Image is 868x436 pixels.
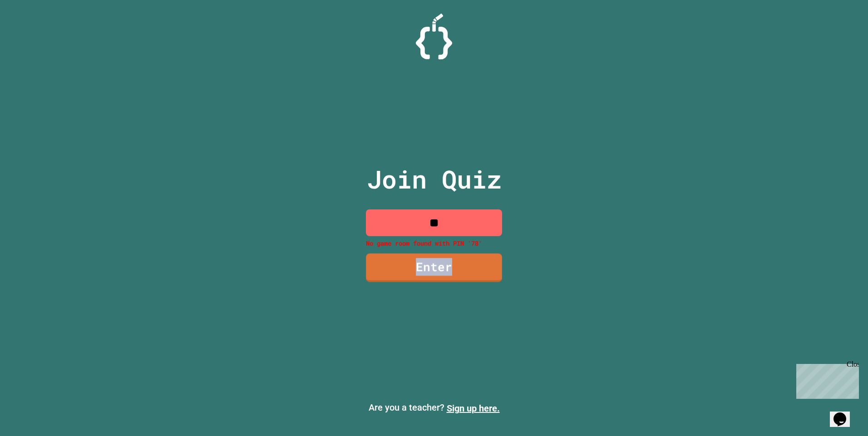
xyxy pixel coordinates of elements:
div: Chat with us now!Close [4,4,63,58]
iframe: chat widget [793,360,859,399]
iframe: chat widget [830,400,859,427]
img: Logo.svg [416,14,452,59]
p: No game room found with PIN '78' [366,238,502,248]
a: Enter [366,254,502,282]
a: Sign up here. [447,403,500,414]
p: Are you a teacher? [7,401,861,415]
p: Join Quiz [367,160,502,198]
